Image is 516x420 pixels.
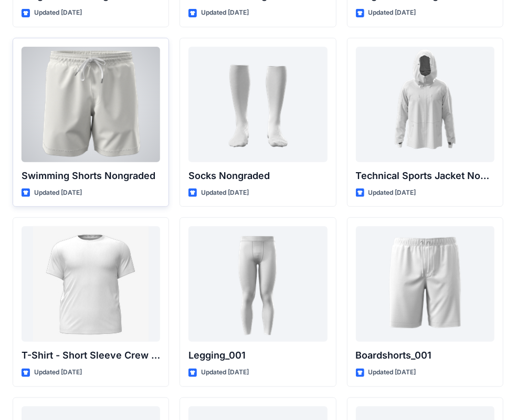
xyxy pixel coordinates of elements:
p: Updated [DATE] [368,367,416,378]
a: Legging_001 [188,226,327,342]
p: Updated [DATE] [201,7,249,18]
p: Updated [DATE] [34,7,82,18]
p: Swimming Shorts Nongraded [22,169,160,183]
p: Updated [DATE] [201,187,249,198]
a: Socks Nongraded [188,47,327,162]
p: Updated [DATE] [368,7,416,18]
p: Updated [DATE] [368,187,416,198]
a: Boardshorts_001 [356,226,494,342]
p: Socks Nongraded [188,169,327,183]
p: Updated [DATE] [34,187,82,198]
p: Updated [DATE] [34,367,82,378]
a: Technical Sports Jacket Nongraded [356,47,494,162]
a: Swimming Shorts Nongraded [22,47,160,162]
a: T-Shirt - Short Sleeve Crew Neck [22,226,160,342]
p: Boardshorts_001 [356,348,494,363]
p: T-Shirt - Short Sleeve Crew Neck [22,348,160,363]
p: Technical Sports Jacket Nongraded [356,169,494,183]
p: Updated [DATE] [201,367,249,378]
p: Legging_001 [188,348,327,363]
